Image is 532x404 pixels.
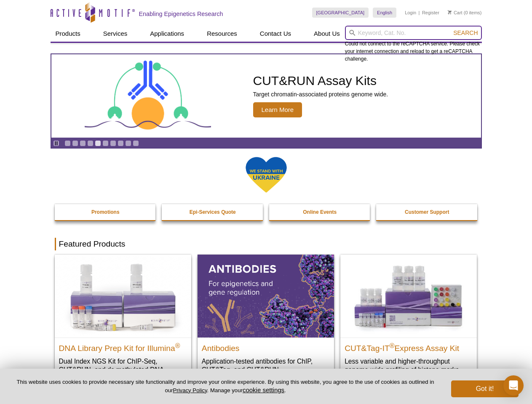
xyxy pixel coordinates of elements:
[451,29,480,37] button: Search
[253,90,388,98] p: Target chromatin-associated proteins genome wide.
[340,255,477,337] img: CUT&Tag-IT® Express Assay Kit
[80,140,86,146] a: Go to slide 3
[245,156,287,194] img: We Stand With Ukraine
[110,140,116,146] a: Go to slide 7
[345,26,482,63] div: Could not connect to the reCAPTCHA service. Please check your internet connection and reload to g...
[503,375,524,396] div: Open Intercom Messenger
[175,342,180,349] sup: ®
[162,204,264,220] a: Epi-Services Quote
[51,54,481,138] a: CUT&RUN Assay Kits CUT&RUN Assay Kits Target chromatin-associated proteins genome wide. Learn More
[198,255,334,337] img: All Antibodies
[345,340,473,353] h2: CUT&Tag-IT Express Assay Kit
[419,8,420,18] li: |
[340,255,477,382] a: CUT&Tag-IT® Express Assay Kit CUT&Tag-IT®Express Assay Kit Less variable and higher-throughput ge...
[376,204,478,220] a: Customer Support
[448,10,462,16] a: Cart
[64,140,71,146] a: Go to slide 1
[255,26,296,42] a: Contact Us
[51,54,481,138] article: CUT&RUN Assay Kits
[198,255,334,382] a: All Antibodies Antibodies Application-tested antibodies for ChIP, CUT&Tag, and CUT&RUN.
[98,26,133,42] a: Services
[173,387,207,393] a: Privacy Policy
[59,357,187,383] p: Dual Index NGS Kit for ChIP-Seq, CUT&RUN, and ds methylated DNA assays.
[53,140,59,146] a: Toggle autoplay
[55,255,191,337] img: DNA Library Prep Kit for Illumina
[451,380,519,397] button: Got it!
[55,204,157,220] a: Promotions
[118,140,124,146] a: Go to slide 8
[59,340,187,353] h2: DNA Library Prep Kit for Illumina
[303,209,337,215] strong: Online Events
[102,140,109,146] a: Go to slide 6
[85,58,211,135] img: CUT&RUN Assay Kits
[91,209,120,215] strong: Promotions
[133,140,139,146] a: Go to slide 10
[243,386,284,393] button: cookie settings
[390,342,395,349] sup: ®
[269,204,371,220] a: Online Events
[448,10,452,14] img: Your Cart
[139,10,223,18] h2: Enabling Epigenetics Research
[345,357,473,374] p: Less variable and higher-throughput genome-wide profiling of histone marks​.
[405,10,416,16] a: Login
[95,140,101,146] a: Go to slide 5
[405,209,449,215] strong: Customer Support
[345,26,482,40] input: Keyword, Cat. No.
[190,209,236,215] strong: Epi-Services Quote
[202,26,242,42] a: Resources
[13,378,437,394] p: This website uses cookies to provide necessary site functionality and improve your online experie...
[312,8,369,18] a: [GEOGRAPHIC_DATA]
[145,26,189,42] a: Applications
[448,8,482,18] li: (0 items)
[253,102,302,117] span: Learn More
[51,26,86,42] a: Products
[125,140,131,146] a: Go to slide 9
[55,255,191,391] a: DNA Library Prep Kit for Illumina DNA Library Prep Kit for Illumina® Dual Index NGS Kit for ChIP-...
[72,140,78,146] a: Go to slide 2
[373,8,396,18] a: English
[453,29,478,36] span: Search
[87,140,94,146] a: Go to slide 4
[422,10,439,16] a: Register
[309,26,345,42] a: About Us
[253,74,388,87] h2: CUT&RUN Assay Kits
[202,340,330,353] h2: Antibodies
[202,357,330,374] p: Application-tested antibodies for ChIP, CUT&Tag, and CUT&RUN.
[55,238,478,250] h2: Featured Products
